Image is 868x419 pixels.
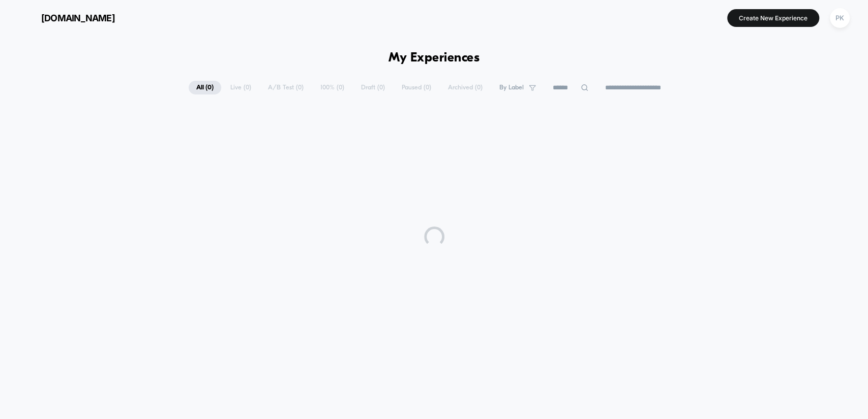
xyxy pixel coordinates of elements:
button: PK [827,8,853,28]
div: PK [830,8,850,28]
span: By Label [499,84,524,91]
span: [DOMAIN_NAME] [41,13,115,23]
h1: My Experiences [388,51,480,66]
button: Create New Experience [727,9,819,27]
button: [DOMAIN_NAME] [15,10,118,26]
span: All ( 0 ) [189,81,221,94]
